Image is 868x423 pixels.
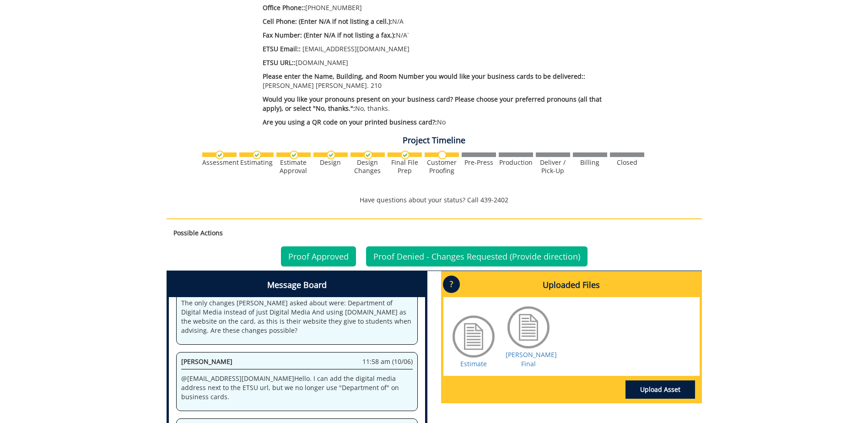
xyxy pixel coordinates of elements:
[263,31,396,39] span: Fax Number: (Enter N/A if not listing a fax.):
[181,298,413,335] p: The only changes [PERSON_NAME] asked about were: Department of Digital Media instead of just Digi...
[625,380,695,399] a: Upload Asset
[263,118,621,127] p: No
[276,158,311,175] div: Estimate Approval
[290,151,298,159] img: checkmark
[327,151,335,159] img: checkmark
[216,151,224,159] img: checkmark
[167,136,702,145] h4: Project Timeline
[506,350,557,368] a: [PERSON_NAME] Final
[263,31,621,40] p: N/A`
[263,58,296,67] span: ETSU URL::
[263,72,585,81] span: Please enter the Name, Building, and Room Number you would like your business cards to be deliver...
[401,151,410,159] img: checkmark
[253,151,261,159] img: checkmark
[443,276,460,293] p: ?
[169,273,425,297] h4: Message Board
[499,158,533,167] div: Production
[281,246,356,266] a: Proof Approved
[263,3,305,12] span: Office Phone::
[462,158,496,167] div: Pre-Press
[364,151,372,159] img: checkmark
[263,95,602,113] span: Would you like your pronouns present on your business card? Please choose your preferred pronouns...
[443,273,700,297] h4: Uploaded Files
[263,17,392,26] span: Cell Phone: (Enter N/A if not listing a cell.):
[181,357,232,366] span: [PERSON_NAME]
[263,44,621,54] p: [EMAIL_ADDRESS][DOMAIN_NAME]
[263,72,621,90] p: [PERSON_NAME] [PERSON_NAME]. 210
[366,246,588,266] a: Proof Denied - Changes Requested (Provide direction)
[350,158,385,175] div: Design Changes
[536,158,570,175] div: Deliver / Pick-Up
[313,158,348,167] div: Design
[425,158,459,175] div: Customer Proofing
[362,357,413,366] span: 11:58 am (10/06)
[173,228,223,237] strong: Possible Actions
[181,374,413,401] p: @ [EMAIL_ADDRESS][DOMAIN_NAME] Hello. I can add the digital media address next to the ETSU url, b...
[460,359,487,368] a: Estimate
[263,44,301,53] span: ETSU Email::
[202,158,237,167] div: Assessment
[610,158,644,167] div: Closed
[239,158,274,167] div: Estimating
[438,151,447,159] img: no
[167,195,702,205] p: Have questions about your status? Call 439-2402
[263,58,621,67] p: [DOMAIN_NAME]
[263,95,621,113] p: No, thanks.
[573,158,607,167] div: Billing
[263,17,621,26] p: N/A
[263,3,621,12] p: [PHONE_NUMBER]
[388,158,422,175] div: Final File Prep
[263,118,437,126] span: Are you using a QR code on your printed business card?:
